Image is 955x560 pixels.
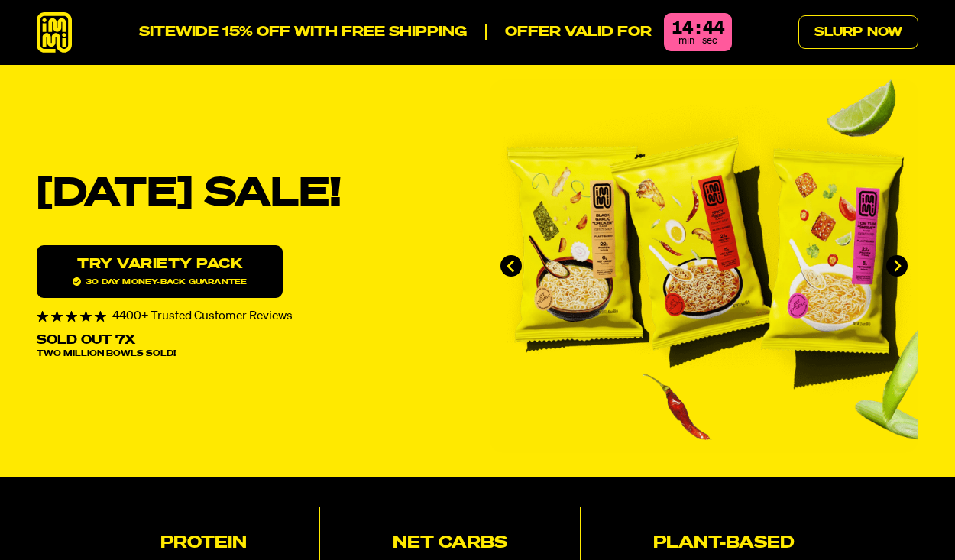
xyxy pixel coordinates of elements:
[696,19,700,37] div: :
[678,36,694,46] span: min
[485,24,652,41] p: Offer valid for
[653,536,795,552] h2: Plant-based
[37,310,465,322] div: 4400+ Trusted Customer Reviews
[37,245,283,298] a: Try variety Pack30 day money-back guarantee
[37,350,176,358] span: Two Million Bowls Sold!
[672,19,693,37] div: 14
[703,19,724,37] div: 44
[73,277,247,286] span: 30 day money-back guarantee
[139,24,467,41] p: SITEWIDE 15% OFF WITH FREE SHIPPING
[500,255,522,277] button: Go to last slide
[490,79,918,453] li: 1 of 4
[393,536,507,552] h2: Net Carbs
[702,36,717,46] span: sec
[490,79,918,453] div: immi slideshow
[798,15,918,49] a: Slurp Now
[886,255,908,277] button: Next slide
[37,335,135,347] p: Sold Out 7X
[160,536,247,552] h2: Protein
[37,174,465,214] h1: [DATE] SALE!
